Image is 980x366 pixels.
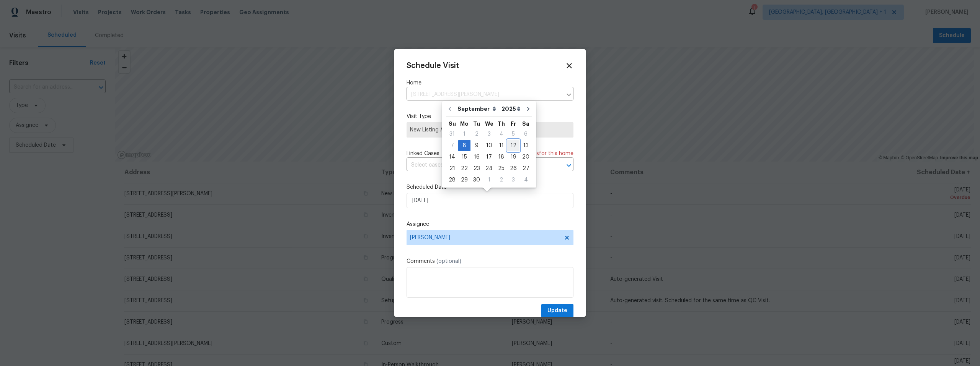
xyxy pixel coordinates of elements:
[446,175,458,185] div: 28
[436,259,461,264] span: (optional)
[446,163,458,174] div: 21
[495,151,507,163] div: Thu Sep 18 2025
[495,129,507,139] div: 4
[407,220,573,228] label: Assignee
[446,174,458,186] div: Sun Sep 28 2025
[563,160,574,171] button: Open
[507,175,519,185] div: 3
[519,163,532,174] div: 27
[446,140,458,151] div: Sun Sep 07 2025
[523,101,534,117] button: Go to next month
[507,128,519,140] div: Fri Sep 05 2025
[495,174,507,186] div: Thu Oct 02 2025
[446,128,458,140] div: Sun Aug 31 2025
[470,174,483,186] div: Tue Sep 30 2025
[483,163,495,174] div: 24
[458,174,470,186] div: Mon Sep 29 2025
[470,151,483,163] div: Tue Sep 16 2025
[507,140,519,151] div: 12
[485,121,493,126] abbr: Wednesday
[500,103,523,115] select: Year
[446,129,458,139] div: 31
[495,163,507,174] div: 25
[519,174,532,186] div: Sat Oct 04 2025
[410,235,560,241] span: [PERSON_NAME]
[458,140,470,151] div: Mon Sep 08 2025
[470,152,483,162] div: 16
[456,103,500,115] select: Month
[495,152,507,162] div: 18
[519,129,532,139] div: 6
[483,129,495,139] div: 3
[446,140,458,151] div: 7
[541,304,573,318] button: Update
[458,152,470,162] div: 15
[407,159,552,171] input: Select cases
[507,163,519,174] div: Fri Sep 26 2025
[470,128,483,140] div: Tue Sep 02 2025
[565,62,573,70] span: Close
[407,79,573,87] label: Home
[519,128,532,140] div: Sat Sep 06 2025
[495,140,507,151] div: 11
[483,175,495,185] div: 1
[458,175,470,185] div: 29
[446,151,458,163] div: Sun Sep 14 2025
[483,151,495,163] div: Wed Sep 17 2025
[507,151,519,163] div: Fri Sep 19 2025
[407,113,573,120] label: Visit Type
[458,140,470,151] div: 8
[458,129,470,139] div: 1
[444,101,456,117] button: Go to previous month
[507,174,519,186] div: Fri Oct 03 2025
[446,163,458,174] div: Sun Sep 21 2025
[495,175,507,185] div: 2
[519,175,532,185] div: 4
[507,163,519,174] div: 26
[458,163,470,174] div: 22
[407,150,439,157] span: Linked Cases
[507,140,519,151] div: Fri Sep 12 2025
[470,175,483,185] div: 30
[507,129,519,139] div: 5
[470,163,483,174] div: Tue Sep 23 2025
[446,152,458,162] div: 14
[495,163,507,174] div: Thu Sep 25 2025
[483,152,495,162] div: 17
[511,121,516,126] abbr: Friday
[410,126,570,134] span: New Listing Audit
[483,163,495,174] div: Wed Sep 24 2025
[519,140,532,151] div: Sat Sep 13 2025
[470,140,483,151] div: Tue Sep 09 2025
[483,140,495,151] div: Wed Sep 10 2025
[470,163,483,174] div: 23
[407,193,573,208] input: M/D/YYYY
[483,174,495,186] div: Wed Oct 01 2025
[519,152,532,162] div: 20
[449,121,456,126] abbr: Sunday
[458,128,470,140] div: Mon Sep 01 2025
[495,140,507,151] div: Thu Sep 11 2025
[470,140,483,151] div: 9
[519,163,532,174] div: Sat Sep 27 2025
[547,306,567,316] span: Update
[458,151,470,163] div: Mon Sep 15 2025
[519,140,532,151] div: 13
[519,151,532,163] div: Sat Sep 20 2025
[470,129,483,139] div: 2
[473,121,480,126] abbr: Tuesday
[407,89,562,100] input: Enter in an address
[483,140,495,151] div: 10
[407,62,459,70] span: Schedule Visit
[495,128,507,140] div: Thu Sep 04 2025
[507,152,519,162] div: 19
[460,121,469,126] abbr: Monday
[407,183,573,191] label: Scheduled Date
[483,128,495,140] div: Wed Sep 03 2025
[522,121,529,126] abbr: Saturday
[498,121,505,126] abbr: Thursday
[407,257,573,265] label: Comments
[458,163,470,174] div: Mon Sep 22 2025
